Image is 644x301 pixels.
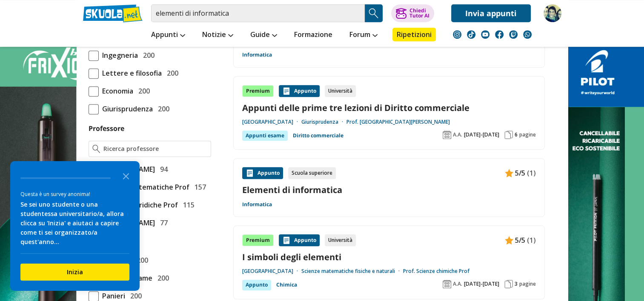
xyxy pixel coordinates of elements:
[103,145,207,153] input: Ricerca professore
[443,280,451,288] img: Anno accademico
[279,234,320,246] div: Appunto
[242,102,536,114] a: Appunti delle prime tre lezioni di Diritto commerciale
[515,168,525,179] span: 5/5
[10,161,140,291] div: Survey
[293,131,343,141] a: Diritto commerciale
[191,182,206,193] span: 157
[527,235,536,246] span: (1)
[451,4,531,22] a: Invia appunti
[544,4,561,22] img: bitter
[155,103,169,114] span: 200
[515,131,518,138] span: 6
[346,119,450,125] a: Prof. [GEOGRAPHIC_DATA][PERSON_NAME]
[392,28,436,41] a: Ripetizioni
[365,4,383,22] button: Search Button
[149,28,187,43] a: Appunti
[279,85,320,97] div: Appunto
[140,50,155,61] span: 200
[276,280,297,290] a: Chimica
[409,8,429,18] div: Chiedi Tutor AI
[200,28,235,43] a: Notizie
[157,217,168,228] span: 77
[292,28,335,43] a: Formazione
[527,168,536,179] span: (1)
[157,164,168,175] span: 94
[242,268,301,275] a: [GEOGRAPHIC_DATA]
[443,131,451,139] img: Anno accademico
[505,169,513,177] img: Appunti contenuto
[89,124,124,133] label: Professore
[20,190,129,198] div: Questa è un survey anonima!
[242,167,283,179] div: Appunto
[347,28,380,43] a: Forum
[151,4,365,22] input: Cerca appunti, riassunti o versioni
[242,280,271,290] div: Appunto
[99,50,138,61] span: Ingegneria
[391,4,434,22] button: ChiediTutor AI
[99,103,153,114] span: Giurisprudenza
[99,85,133,97] span: Economia
[163,68,178,79] span: 200
[367,7,380,20] img: Cerca appunti, riassunti o versioni
[282,236,291,244] img: Appunti contenuto
[246,169,254,177] img: Appunti contenuto
[515,235,525,246] span: 5/5
[242,201,272,208] a: Informatica
[99,68,162,79] span: Lettere e filosofia
[504,280,513,288] img: Pagine
[242,131,288,141] div: Appunti esame
[282,87,291,95] img: Appunti contenuto
[242,234,274,246] div: Premium
[20,200,129,247] div: Se sei uno studente o una studentessa universitario/a, allora clicca su 'Inizia' e aiutaci a capi...
[495,30,504,39] img: facebook
[117,167,135,184] button: Close the survey
[481,30,489,39] img: youtube
[92,145,100,153] img: Ricerca professore
[242,184,536,196] a: Elementi di informatica
[519,131,536,138] span: pagine
[301,119,346,125] a: Giurisprudenza
[504,131,513,139] img: Pagine
[509,30,518,39] img: twitch
[403,268,469,275] a: Prof. Scienze chimiche Prof
[523,30,532,39] img: WhatsApp
[519,281,536,287] span: pagine
[467,30,475,39] img: tiktok
[248,28,279,43] a: Guide
[135,85,150,97] span: 200
[453,131,462,138] span: A.A.
[242,51,272,58] a: Informatica
[464,131,499,138] span: [DATE]-[DATE]
[505,236,513,244] img: Appunti contenuto
[99,182,189,193] span: Scienze matematiche Prof
[325,85,356,97] div: Università
[180,199,195,210] span: 115
[242,85,274,97] div: Premium
[453,281,462,287] span: A.A.
[301,268,403,275] a: Scienze matematiche fisiche e naturali
[133,255,148,266] span: 200
[515,281,518,287] span: 3
[154,273,169,284] span: 200
[325,234,356,246] div: Università
[288,167,336,179] div: Scuola superiore
[242,119,301,125] a: [GEOGRAPHIC_DATA]
[242,251,536,263] a: I simboli degli elementi
[453,30,461,39] img: instagram
[464,281,499,287] span: [DATE]-[DATE]
[20,264,129,281] button: Inizia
